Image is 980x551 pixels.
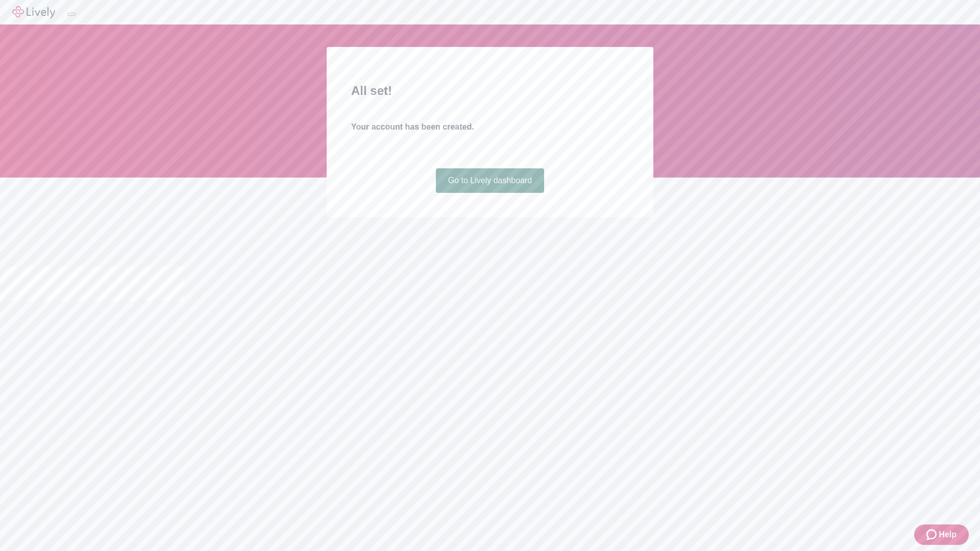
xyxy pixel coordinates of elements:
[926,529,939,541] svg: Zendesk support icon
[939,529,957,541] span: Help
[12,6,55,18] img: Lively
[351,82,629,100] h2: All set!
[351,121,629,133] h4: Your account has been created.
[914,524,969,545] button: Zendesk support iconHelp
[67,13,76,16] button: Log out
[436,168,545,193] a: Go to Lively dashboard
